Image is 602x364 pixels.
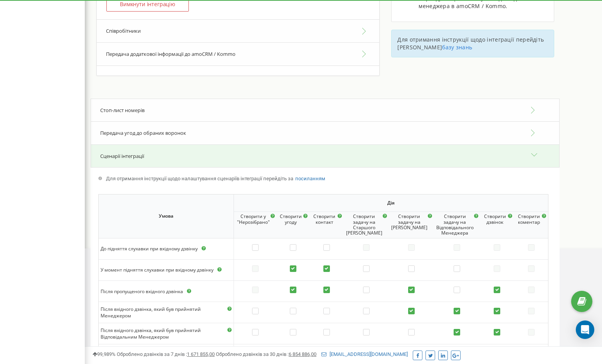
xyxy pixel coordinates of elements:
u: 1 671 855,00 [187,351,215,357]
span: Створити контакт [313,213,335,225]
span: Створити задачу на Відповідального Менеджера [436,213,474,236]
a: базу знань [442,44,472,51]
span: Створити задачу на Старшого [PERSON_NAME] [346,213,382,236]
span: Після вхідного дзвінка, який був прийнятий Менеджером [101,306,201,319]
p: Для отримання інструкції щодо інтеграції перейдіть [PERSON_NAME] [397,36,548,51]
span: У момент підняття слухавки при вхідному дзвінку [101,267,215,273]
button: Співробітники [97,19,379,43]
span: Сценарії інтеграції [100,153,144,159]
span: Дія [387,200,395,206]
span: Оброблено дзвінків за 30 днів : [216,351,316,357]
span: Створити угоду [280,213,302,225]
span: Передача угод до обраних воронок [100,129,186,136]
a: [EMAIL_ADDRESS][DOMAIN_NAME] [321,351,408,357]
span: Створити задачу на [PERSON_NAME] [391,213,427,231]
div: Open Intercom Messenger [576,320,594,339]
button: Передача додаткової інформації до amoCRM / Kommo [97,43,379,66]
span: посиланням [295,176,325,181]
span: Стоп-лист номерів [100,107,145,114]
span: Створити коментар [518,213,540,225]
span: Створити у "Нерозібрано" [237,213,270,225]
span: Оброблено дзвінків за 7 днів : [117,351,215,357]
u: 6 854 886,00 [289,351,316,357]
a: посиланням [293,176,325,181]
span: Умова [159,213,173,219]
span: Після вхідного дзвінка, який був прийнятий Відповідальним Менеджером [101,327,201,340]
span: Створити дзвінок [484,213,506,225]
span: До підняття слухавки при вхідному дзвінку [101,245,200,252]
span: Для отримання інструкції щодо налаштування сценаріїв інтеграції перейдіть за [106,176,293,181]
span: 99,989% [92,351,116,357]
span: Після пропущеного вхідного дзвінка [101,288,185,295]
